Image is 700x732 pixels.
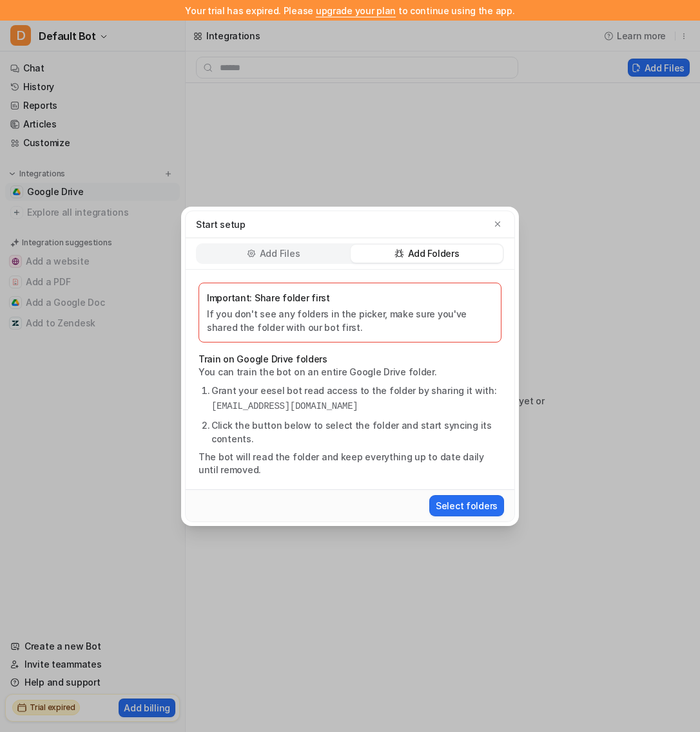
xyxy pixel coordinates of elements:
[211,400,501,413] pre: [EMAIL_ADDRESS][DOMAIN_NAME]
[196,218,246,231] p: Start setup
[199,353,501,366] p: Train on Google Drive folders
[207,307,493,334] p: If you don't see any folders in the picker, make sure you've shared the folder with our bot first.
[207,291,493,305] p: Important: Share folder first
[429,495,504,516] button: Select folders
[260,247,300,260] p: Add Files
[199,366,501,379] p: You can train the bot on an entire Google Drive folder.
[199,451,501,476] p: The bot will read the folder and keep everything up to date daily until removed.
[211,418,501,446] li: Click the button below to select the folder and start syncing its contents.
[408,247,460,260] p: Add Folders
[211,384,501,413] li: Grant your eesel bot read access to the folder by sharing it with:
